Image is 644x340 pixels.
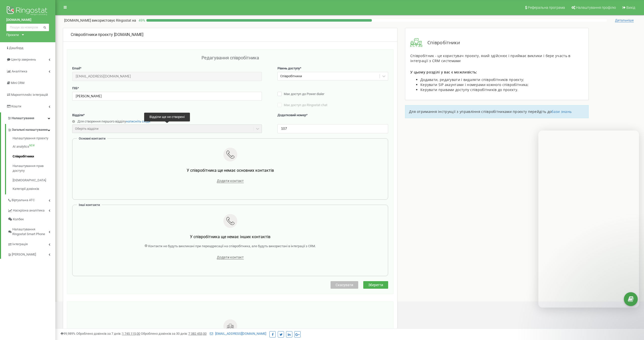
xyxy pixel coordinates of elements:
a: Загальні налаштування [8,124,55,134]
img: Ringostat logo [6,5,49,18]
span: Має доступ до Ringostat chat [284,103,327,107]
span: Співробітники [422,39,460,46]
a: [PERSON_NAME] [8,249,55,259]
span: Інші контакти [79,203,100,207]
span: Додати контакт [217,179,244,183]
a: Колбек [8,215,55,224]
span: Налаштування профілю [576,6,616,10]
span: використовує Ringostat на [92,18,136,22]
span: Кошти [11,104,21,108]
button: Зберегти [363,281,388,289]
span: Центр звернень [11,58,36,61]
span: У співробітника ще немає інших контактів [190,234,270,239]
a: Категорії дзвінків [13,185,55,191]
a: [DEMOGRAPHIC_DATA] [13,176,55,185]
iframe: Intercom live chat [627,312,639,324]
input: Вкажіть додатковий номер [277,124,388,133]
span: Маркетплейс інтеграцій [11,93,48,97]
input: Пошук за номером [6,24,49,31]
a: Налаштування проєкту [13,136,55,142]
a: AI analyticsNEW [13,142,55,152]
a: Налаштування [1,112,55,124]
span: Скасувати [336,283,353,287]
u: 1 745 115,00 [122,332,140,335]
a: Співробітники [13,152,55,161]
div: [DOMAIN_NAME] [71,32,390,38]
span: Співробітник - це користувач проєкту, який здійснює і приймає виклики і бере участь в інтеграції ... [410,53,571,63]
span: Email [72,66,80,70]
span: Додатковий номер [277,113,306,117]
span: Інтеграція [12,242,28,247]
span: Керувати SIP акаунтами і номерами кожного співробітника; [420,82,529,87]
span: Контакти не будуть викликані при переадресації на співробітника, але будуть використані в інтегра... [148,244,316,248]
a: Налаштування прав доступу [13,161,55,176]
a: [DOMAIN_NAME] [6,18,49,22]
span: Керувати правами доступу співробітників до проєкту. [420,87,518,92]
span: ПІБ [72,86,77,90]
span: Наскрізна аналітика [13,208,45,213]
span: Загальні налаштування [12,127,48,132]
span: Колбек [13,217,24,222]
a: Інтеграція [8,238,55,249]
span: Зберегти [368,283,383,287]
input: Введіть Email [72,72,262,81]
a: Віртуальна АТС [8,194,55,205]
p: 49 % [136,18,146,23]
span: Налаштування Ringostat Smart Phone [12,227,49,236]
input: Введіть ПІБ [72,92,262,101]
span: Співробітники проєкту [71,32,113,37]
span: Додати контакт [217,255,244,260]
div: Проєкти [6,32,19,37]
span: Оброблено дзвінків за 30 днів : [141,332,207,335]
span: Реферальна програма [528,6,565,10]
span: Редагування співробітника [202,55,259,60]
iframe: Intercom live chat [538,131,639,308]
span: Додавати, редагувати і видаляти співробітників проєкту; [420,77,524,82]
span: Для створення першого відділу [77,119,126,123]
div: Співробітники [280,74,302,79]
span: Mini CRM [11,81,24,85]
button: Скасувати [331,281,358,289]
a: Наскрізна аналітика [8,205,55,215]
span: Основні контакти [79,137,105,140]
span: Віртуальна АТС [12,198,35,203]
span: [PERSON_NAME] [12,252,36,257]
span: 99,989% [60,332,75,335]
span: У цьому розділі у вас є можливість: [410,70,477,74]
span: Дашборд [9,46,23,50]
span: Має доступ до Power dialer [284,92,324,96]
span: Аналiтика [12,69,27,73]
span: Відділи [72,113,83,117]
span: Детальніше [615,18,634,22]
span: Налаштування [12,116,34,120]
a: натисніть сюди [126,119,150,123]
p: [DOMAIN_NAME] [64,18,136,23]
a: бази знань [551,109,572,114]
span: Оброблено дзвінків за 7 днів : [76,332,140,335]
u: 7 382 453,00 [188,332,207,335]
span: Для отримання інструкції з управління співробітниками проєкту перейдіть до [409,109,551,114]
span: Рівень доступу [277,66,300,70]
span: Вихід [626,6,635,10]
span: У співробітника ще немає основних контактів [187,168,274,173]
a: Налаштування Ringostat Smart Phone [8,224,55,238]
a: [EMAIL_ADDRESS][DOMAIN_NAME] [210,332,266,335]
